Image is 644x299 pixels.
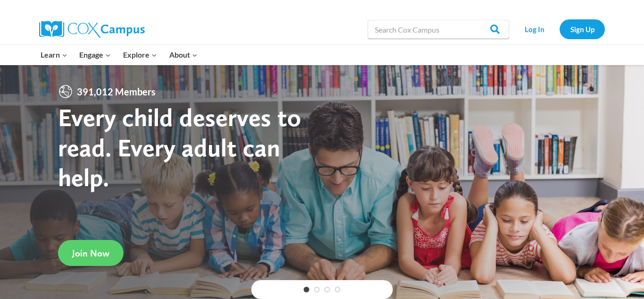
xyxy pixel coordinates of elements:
[368,20,509,39] input: Search Cox Campus
[169,49,198,61] span: About
[123,49,157,61] span: Explore
[58,102,301,192] strong: Every child deserves to read. Every adult can help.
[514,19,555,39] a: Log In
[560,19,605,39] a: Sign Up
[58,240,124,266] a: Join Now
[72,248,109,259] span: Join Now
[79,49,111,61] span: Engage
[514,19,605,39] nav: Secondary Navigation
[39,21,145,38] img: Cox Campus
[41,49,67,61] span: Learn
[314,287,320,292] a: 2
[324,287,330,292] a: 3
[34,45,203,65] nav: Primary Navigation
[304,287,309,292] a: 1
[335,287,340,292] a: 4
[73,84,159,99] span: 391,012 Members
